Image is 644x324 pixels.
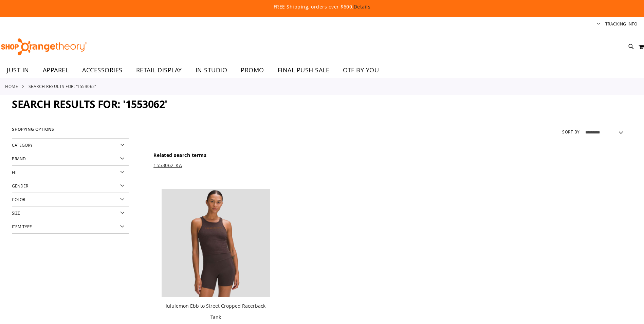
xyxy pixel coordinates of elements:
[7,62,29,78] span: JUST IN
[12,166,129,179] div: Fit
[162,189,270,299] a: lululemon Ebb to Street Cropped Racerback Tank
[162,189,270,297] img: lululemon Ebb to Street Cropped Racerback Tank
[12,142,33,148] span: Category
[12,169,17,175] span: Fit
[12,124,129,139] strong: Shopping Options
[129,62,189,78] a: RETAIL DISPLAY
[12,97,167,111] span: Search results for: '1553062'
[605,21,638,27] a: Tracking Info
[12,183,28,188] span: Gender
[597,21,600,28] button: Account menu
[234,62,271,78] a: PROMO
[12,179,129,193] div: Gender
[75,62,129,78] a: ACCESSORIES
[43,62,69,78] span: APPAREL
[29,83,96,89] strong: Search results for: '1553062'
[82,62,123,78] span: ACCESSORIES
[278,62,330,78] span: FINAL PUSH SALE
[12,156,26,161] span: Brand
[562,129,580,135] label: Sort By
[153,152,632,159] dt: Related search terms
[336,62,386,78] a: OTF BY YOU
[36,62,76,78] a: APPAREL
[241,62,264,78] span: PROMO
[153,162,182,168] a: 1553062-KA
[354,3,371,10] a: Details
[5,83,18,89] a: Home
[136,62,182,78] span: RETAIL DISPLAY
[118,3,526,10] p: FREE Shipping, orders over $600.
[12,193,129,206] div: Color
[12,220,129,234] div: Item Type
[196,62,227,78] span: IN STUDIO
[12,206,129,220] div: Size
[12,224,32,229] span: Item Type
[12,197,25,202] span: Color
[343,62,379,78] span: OTF BY YOU
[12,210,20,216] span: Size
[189,62,234,78] a: IN STUDIO
[12,139,129,152] div: Category
[271,62,336,78] a: FINAL PUSH SALE
[12,152,129,166] div: Brand
[166,303,265,320] a: lululemon Ebb to Street Cropped Racerback Tank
